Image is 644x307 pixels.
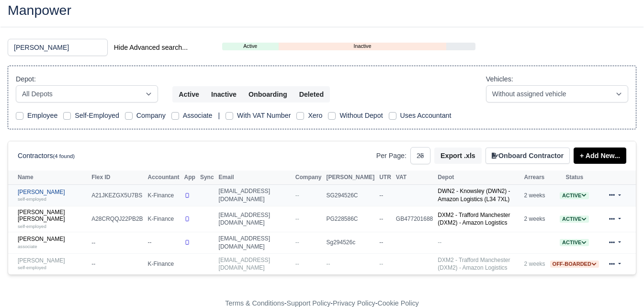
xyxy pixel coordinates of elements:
[279,42,446,50] a: Inactive
[216,232,293,254] td: [EMAIL_ADDRESS][DOMAIN_NAME]
[377,185,394,206] td: --
[472,196,644,307] iframe: Chat Widget
[172,86,205,102] button: Active
[400,110,452,121] label: Uses Accountant
[394,171,435,185] th: VAT
[216,185,293,206] td: [EMAIL_ADDRESS][DOMAIN_NAME]
[89,253,145,274] td: --
[89,232,145,254] td: --
[89,171,145,185] th: Flex ID
[216,253,293,274] td: [EMAIL_ADDRESS][DOMAIN_NAME]
[438,188,510,203] a: DWN2 - Knowsley (DWN2) - Amazon Logistics (L34 7XL)
[146,171,182,185] th: Accountant
[333,299,375,307] a: Privacy Policy
[18,209,87,229] a: [PERSON_NAME] [PERSON_NAME] self-employed
[377,232,394,254] td: --
[560,192,589,199] a: Active
[146,253,182,274] td: K-Finance
[198,171,216,185] th: Sync
[205,86,243,102] button: Inactive
[522,171,548,185] th: Arrears
[435,171,521,185] th: Depot
[295,239,299,246] span: --
[287,299,331,307] a: Support Policy
[324,253,377,274] td: --
[18,236,87,250] a: [PERSON_NAME] associate
[486,74,513,85] label: Vehicles:
[53,153,75,159] small: (4 found)
[222,42,279,50] a: Active
[295,192,299,199] span: --
[237,110,291,121] label: With VAT Number
[89,206,145,232] td: A28CRQQJ22PB2B
[75,110,119,121] label: Self-Employed
[108,39,194,56] button: Hide Advanced search...
[438,257,510,272] a: DXM2 - Trafford Manchester (DXM2) - Amazon Logistics
[339,110,383,121] label: Without Depot
[486,148,570,164] button: Onboard Contractor
[18,257,87,271] a: [PERSON_NAME] self-employed
[242,86,294,102] button: Onboarding
[218,112,220,119] span: |
[225,299,284,307] a: Terms & Conditions
[183,110,213,121] label: Associate
[308,110,322,121] label: Xero
[522,185,548,206] td: 2 weeks
[324,232,377,254] td: Sg294526c
[146,232,182,254] td: --
[18,152,75,160] h6: Contractors
[324,185,377,206] td: SG294526C
[18,196,46,202] small: self-employed
[146,206,182,232] td: K-Finance
[182,171,198,185] th: App
[18,189,87,203] a: [PERSON_NAME] self-employed
[324,171,377,185] th: [PERSON_NAME]
[136,110,166,121] label: Company
[548,171,601,185] th: Status
[377,171,394,185] th: UTR
[8,171,89,185] th: Name
[18,265,46,270] small: self-employed
[324,206,377,232] td: PG228586C
[18,224,46,229] small: self-employed
[570,148,626,164] div: + Add New...
[8,39,108,56] input: Search (by name, email, transporter id) ...
[434,148,482,164] button: Export .xls
[216,171,293,185] th: Email
[377,206,394,232] td: --
[89,185,145,206] td: A21JKEZGX5U7BS
[438,212,510,227] a: DXM2 - Trafford Manchester (DXM2) - Amazon Logistics
[295,216,299,222] span: --
[377,253,394,274] td: --
[216,206,293,232] td: [EMAIL_ADDRESS][DOMAIN_NAME]
[8,3,636,17] h2: Manpower
[295,261,299,267] span: --
[293,86,330,102] button: Deleted
[376,150,407,161] label: Per Page:
[438,239,441,246] span: --
[146,185,182,206] td: K-Finance
[18,244,37,249] small: associate
[293,171,324,185] th: Company
[574,148,626,164] a: + Add New...
[16,74,36,85] label: Depot:
[27,110,57,121] label: Employee
[377,299,418,307] a: Cookie Policy
[394,206,435,232] td: GB477201688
